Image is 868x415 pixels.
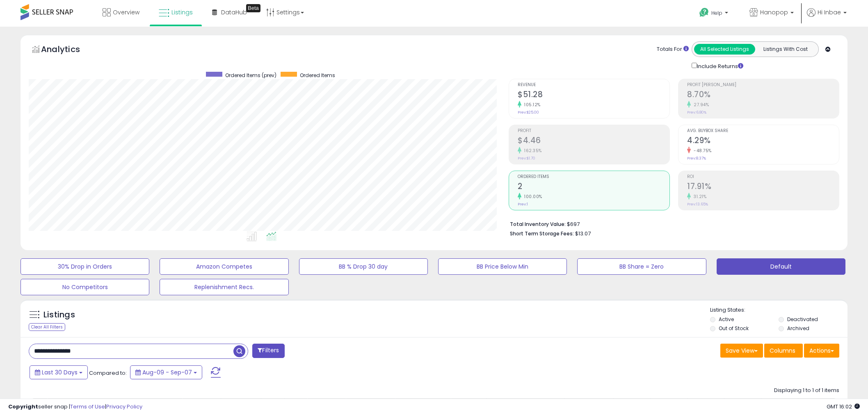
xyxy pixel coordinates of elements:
[43,309,75,321] h5: Listings
[300,72,335,79] span: Ordered Items
[252,344,284,358] button: Filters
[160,258,288,275] button: Amazon Competes
[21,258,149,275] button: 30% Drop in Orders
[106,403,142,410] a: Privacy Policy
[687,83,839,87] span: Profit [PERSON_NAME]
[29,323,65,331] div: Clear All Filters
[142,368,192,376] span: Aug-09 - Sep-07
[657,46,689,53] div: Totals For
[687,110,706,115] small: Prev: 6.80%
[8,403,142,411] div: seller snap | |
[521,148,542,154] small: 162.35%
[711,9,722,16] span: Help
[8,403,38,410] strong: Copyright
[687,202,708,207] small: Prev: 13.65%
[160,279,288,295] button: Replenishment Recs.
[818,8,841,16] span: Hi Inbae
[510,230,574,237] b: Short Term Storage Fees:
[510,219,833,228] li: $697
[70,403,105,410] a: Terms of Use
[764,344,803,358] button: Columns
[774,387,839,394] div: Displaying 1 to 1 of 1 items
[518,202,528,207] small: Prev: 1
[30,365,88,379] button: Last 30 Days
[755,44,816,55] button: Listings With Cost
[691,102,709,108] small: 27.94%
[21,279,149,295] button: No Competitors
[687,182,839,193] h2: 17.91%
[719,316,734,323] label: Active
[518,182,669,193] h2: 2
[518,136,669,147] h2: $4.46
[827,403,860,410] span: 2025-10-8 16:02 GMT
[518,129,669,133] span: Profit
[521,102,541,108] small: 105.12%
[518,175,669,179] span: Ordered Items
[719,325,749,332] label: Out of Stock
[687,175,839,179] span: ROI
[113,8,139,16] span: Overview
[717,258,845,275] button: Default
[807,8,847,27] a: Hi Inbae
[221,8,247,16] span: DataHub
[687,136,839,147] h2: 4.29%
[770,347,795,355] span: Columns
[685,61,753,71] div: Include Returns
[41,43,96,57] h5: Analytics
[787,325,809,332] label: Archived
[687,129,839,133] span: Avg. Buybox Share
[691,148,712,154] small: -48.75%
[438,258,567,275] button: BB Price Below Min
[575,230,591,237] span: $13.07
[710,306,847,314] p: Listing States:
[518,83,669,87] span: Revenue
[246,4,260,12] div: Tooltip anchor
[42,368,78,376] span: Last 30 Days
[720,344,763,358] button: Save View
[699,7,709,18] i: Get Help
[171,8,193,16] span: Listings
[518,90,669,101] h2: $51.28
[89,369,127,377] span: Compared to:
[787,316,818,323] label: Deactivated
[299,258,428,275] button: BB % Drop 30 day
[693,1,736,27] a: Help
[518,110,539,115] small: Prev: $25.00
[687,156,706,161] small: Prev: 8.37%
[687,90,839,101] h2: 8.70%
[760,8,788,16] span: Hanopop
[691,194,706,200] small: 31.21%
[577,258,706,275] button: BB Share = Zero
[225,72,276,79] span: Ordered Items (prev)
[521,194,542,200] small: 100.00%
[510,221,566,228] b: Total Inventory Value:
[518,156,535,161] small: Prev: $1.70
[130,365,202,379] button: Aug-09 - Sep-07
[804,344,839,358] button: Actions
[694,44,755,55] button: All Selected Listings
